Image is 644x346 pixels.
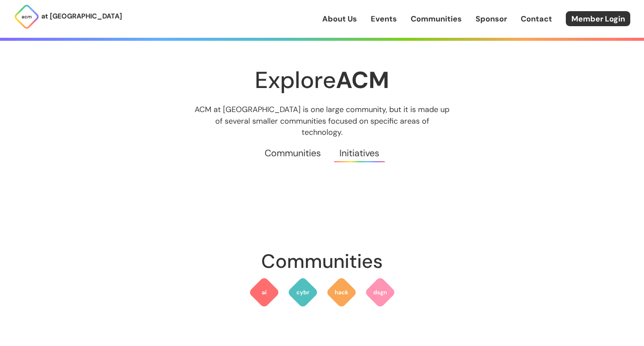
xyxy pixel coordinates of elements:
p: at [GEOGRAPHIC_DATA] [41,11,122,22]
a: Events [371,13,397,24]
a: Initiatives [330,138,389,169]
a: Sponsor [476,13,507,24]
img: ACM Logo [14,4,40,30]
img: ACM Cyber [287,277,318,308]
img: ACM Hack [326,277,357,308]
h1: Explore [116,67,528,93]
a: at [GEOGRAPHIC_DATA] [14,4,122,30]
a: Member Login [566,11,630,26]
img: ACM Design [365,277,396,308]
a: Contact [521,13,552,24]
img: ACM AI [249,277,280,308]
a: About Us [322,13,357,24]
a: Communities [255,138,330,169]
strong: ACM [336,65,389,95]
h2: Communities [116,246,528,277]
p: ACM at [GEOGRAPHIC_DATA] is one large community, but it is made up of several smaller communities... [187,104,458,137]
a: Communities [411,13,462,24]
